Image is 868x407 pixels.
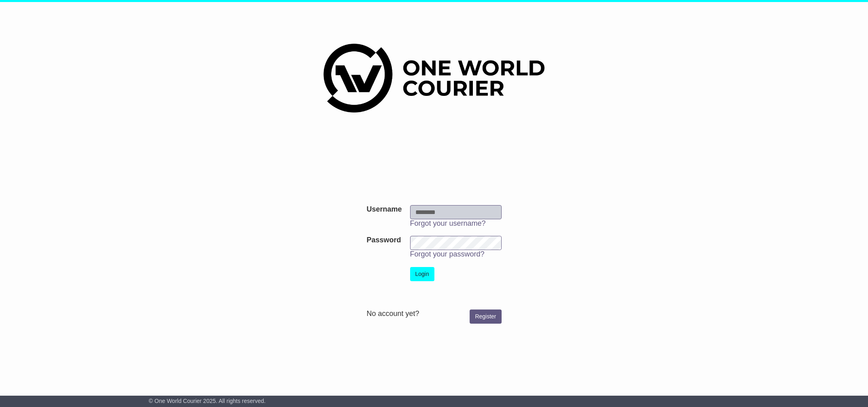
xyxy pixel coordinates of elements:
div: No account yet? [366,309,501,318]
a: Register [470,309,501,324]
label: Password [366,236,401,245]
img: One World [323,44,545,112]
label: Username [366,205,402,214]
button: Login [410,267,434,281]
span: © One World Courier 2025. All rights reserved. [149,398,266,404]
a: Forgot your password? [410,250,485,258]
a: Forgot your username? [410,219,486,227]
